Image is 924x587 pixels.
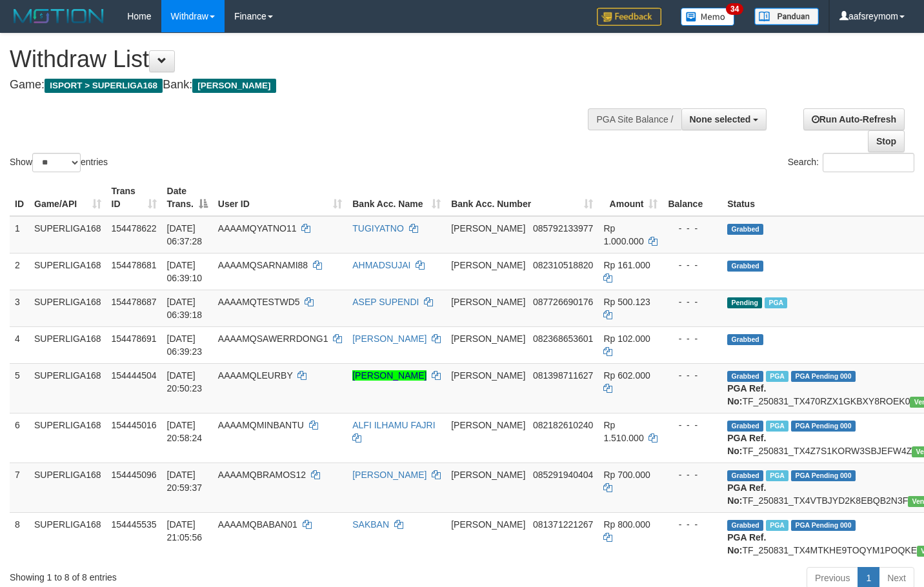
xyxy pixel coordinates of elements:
span: [PERSON_NAME] [451,470,525,480]
h4: Game: Bank: [10,79,603,92]
div: - - - [668,518,717,531]
td: SUPERLIGA168 [29,512,106,562]
span: [DATE] 21:05:56 [167,519,203,542]
span: [PERSON_NAME] [451,420,525,430]
span: Grabbed [727,224,763,235]
span: [PERSON_NAME] [451,519,525,530]
span: 154445096 [112,470,157,480]
a: Run Auto-Refresh [803,108,905,130]
span: [PERSON_NAME] [451,333,525,344]
span: 154445016 [112,420,157,430]
b: PGA Ref. No: [727,433,766,456]
th: Balance [663,179,722,216]
th: Date Trans.: activate to sort column descending [162,179,213,216]
span: AAAAMQBABAN01 [218,519,297,530]
span: [PERSON_NAME] [451,370,525,381]
td: SUPERLIGA168 [29,326,106,363]
td: SUPERLIGA168 [29,413,106,463]
span: Copy 085291940404 to clipboard [533,470,593,480]
select: Showentries [32,153,81,172]
a: [PERSON_NAME] [352,333,427,344]
a: ASEP SUPENDI [352,297,419,307]
span: Grabbed [727,334,763,345]
a: AHMADSUJAI [352,260,410,270]
span: PGA Pending [791,371,856,382]
td: 2 [10,253,29,290]
span: [PERSON_NAME] [451,297,525,307]
span: Rp 102.000 [603,333,650,344]
span: 154478687 [112,297,157,307]
b: PGA Ref. No: [727,483,766,506]
span: PGA Pending [791,421,856,432]
th: User ID: activate to sort column ascending [213,179,347,216]
td: 6 [10,413,29,463]
span: Rp 500.123 [603,297,650,307]
td: SUPERLIGA168 [29,253,106,290]
td: 5 [10,363,29,413]
td: 7 [10,463,29,512]
span: Copy 082182610240 to clipboard [533,420,593,430]
span: Grabbed [727,421,763,432]
span: [PERSON_NAME] [451,260,525,270]
div: PGA Site Balance / [588,108,681,130]
span: Grabbed [727,261,763,272]
div: - - - [668,468,717,481]
span: 34 [726,3,743,15]
a: TUGIYATNO [352,223,404,234]
span: [DATE] 20:50:23 [167,370,203,393]
span: Grabbed [727,371,763,382]
th: Bank Acc. Number: activate to sort column ascending [446,179,598,216]
span: Rp 700.000 [603,470,650,480]
span: ISPORT > SUPERLIGA168 [45,79,163,93]
span: PGA Pending [791,470,856,481]
td: 4 [10,326,29,363]
b: PGA Ref. No: [727,532,766,555]
span: Copy 081398711627 to clipboard [533,370,593,381]
a: SAKBAN [352,519,389,530]
th: Game/API: activate to sort column ascending [29,179,106,216]
span: AAAAMQYATNO11 [218,223,297,234]
div: - - - [668,419,717,432]
span: Copy 082368653601 to clipboard [533,333,593,344]
span: [DATE] 06:37:28 [167,223,203,246]
span: AAAAMQTESTWD5 [218,297,300,307]
span: Marked by aafheankoy [766,421,788,432]
img: MOTION_logo.png [10,6,108,26]
span: AAAAMQMINBANTU [218,420,304,430]
label: Show entries [10,153,108,172]
td: SUPERLIGA168 [29,216,106,254]
h1: Withdraw List [10,46,603,72]
span: Grabbed [727,470,763,481]
td: 8 [10,512,29,562]
img: Feedback.jpg [597,8,661,26]
span: 154478691 [112,333,157,344]
img: panduan.png [754,8,819,25]
span: Rp 602.000 [603,370,650,381]
span: Marked by aafheankoy [766,520,788,531]
span: AAAAMQSARNAMI88 [218,260,308,270]
span: [DATE] 06:39:23 [167,333,203,357]
label: Search: [788,153,914,172]
input: Search: [823,153,914,172]
span: Rp 800.000 [603,519,650,530]
button: None selected [681,108,767,130]
div: - - - [668,222,717,235]
span: None selected [690,114,751,124]
span: Marked by aafheankoy [766,470,788,481]
td: SUPERLIGA168 [29,363,106,413]
th: ID [10,179,29,216]
div: - - - [668,332,717,345]
span: [DATE] 06:39:18 [167,297,203,320]
div: - - - [668,259,717,272]
span: AAAAMQSAWERRDONG1 [218,333,328,344]
span: Rp 1.000.000 [603,223,643,246]
span: 154478622 [112,223,157,234]
th: Amount: activate to sort column ascending [598,179,663,216]
span: [PERSON_NAME] [451,223,525,234]
th: Trans ID: activate to sort column ascending [106,179,162,216]
span: Rp 161.000 [603,260,650,270]
a: ALFI ILHAMU FAJRI [352,420,435,430]
div: - - - [668,369,717,382]
b: PGA Ref. No: [727,383,766,406]
span: Copy 081371221267 to clipboard [533,519,593,530]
